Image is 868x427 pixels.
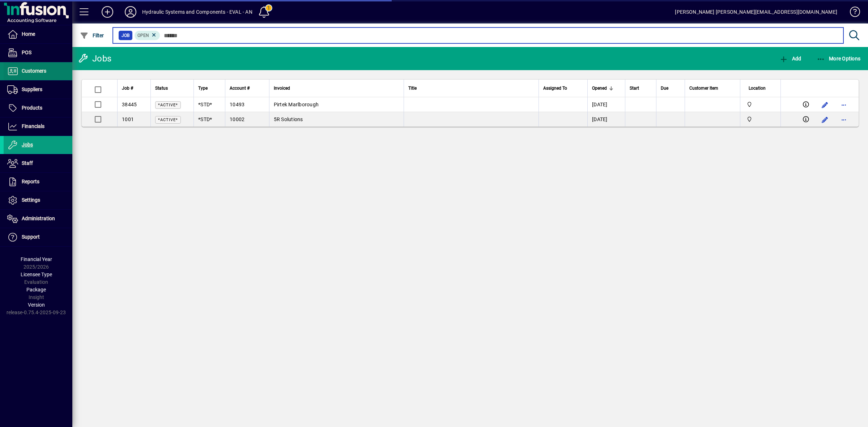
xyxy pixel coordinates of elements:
[155,84,168,92] span: Status
[137,33,149,38] span: Open
[230,84,250,92] span: Account #
[22,142,33,148] span: Jobs
[592,84,621,92] div: Opened
[689,84,736,92] div: Customer Item
[28,302,45,308] span: Version
[122,116,134,122] span: 1001
[80,33,104,38] span: Filter
[4,25,72,43] a: Home
[838,114,850,125] button: More options
[22,86,42,92] span: Suppliers
[543,84,567,92] span: Assigned To
[4,44,72,62] a: POS
[4,154,72,172] a: Staff
[22,215,55,221] span: Administration
[4,99,72,117] a: Products
[4,62,72,80] a: Customers
[230,116,244,122] span: 10002
[4,228,72,246] a: Support
[22,68,46,74] span: Customers
[122,102,137,107] span: 38445
[274,102,319,107] span: Pirtek Marlborough
[587,112,625,127] td: [DATE]
[844,1,859,25] a: Knowledge Base
[22,234,40,240] span: Support
[22,123,44,129] span: Financials
[22,31,35,37] span: Home
[675,6,837,18] div: [PERSON_NAME] [PERSON_NAME][EMAIL_ADDRESS][DOMAIN_NAME]
[119,5,142,18] button: Profile
[817,56,861,61] span: More Options
[135,31,160,40] mat-chip: Open Status: Open
[4,81,72,99] a: Suppliers
[689,84,718,92] span: Customer Item
[230,84,265,92] div: Account #
[78,29,106,42] button: Filter
[779,56,801,61] span: Add
[819,99,831,111] button: Edit
[838,99,850,111] button: More options
[122,32,129,39] span: Job
[630,84,639,92] span: Start
[274,84,399,92] div: Invoiced
[749,84,766,92] span: Location
[543,84,583,92] div: Assigned To
[22,179,39,184] span: Reports
[78,53,111,64] div: Jobs
[819,114,831,125] button: Edit
[815,52,863,65] button: More Options
[592,84,607,92] span: Opened
[21,256,52,262] span: Financial Year
[408,84,417,92] span: Title
[96,5,119,18] button: Add
[142,6,252,18] div: Hydraulic Systems and Components - EVAL - AN
[274,84,290,92] span: Invoiced
[21,272,52,277] span: Licensee Type
[4,210,72,228] a: Administration
[4,118,72,136] a: Financials
[230,102,244,107] span: 10493
[122,84,146,92] div: Job #
[26,287,46,293] span: Package
[778,52,803,65] button: Add
[4,173,72,191] a: Reports
[22,105,42,111] span: Products
[274,116,303,122] span: 5R Solutions
[630,84,652,92] div: Start
[661,84,668,92] span: Due
[22,160,33,166] span: Staff
[198,84,208,92] span: Type
[122,84,133,92] span: Job #
[745,84,776,92] div: Location
[22,50,31,55] span: POS
[661,84,680,92] div: Due
[587,97,625,112] td: [DATE]
[4,191,72,209] a: Settings
[22,197,40,203] span: Settings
